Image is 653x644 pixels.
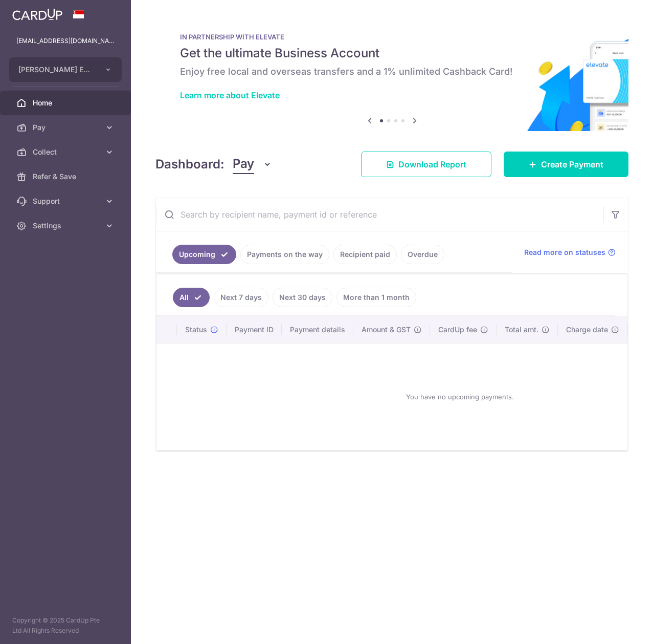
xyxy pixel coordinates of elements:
span: Pay [33,122,100,133]
span: Home [33,98,100,108]
span: Charge date [566,325,608,335]
th: Payment ID [227,316,282,343]
h5: Get the ultimate Business Account [180,45,604,61]
span: Refer & Save [33,171,100,182]
span: CardUp fee [438,325,477,335]
a: Create Payment [504,152,628,177]
a: Next 7 days [214,288,268,307]
img: CardUp [12,8,62,20]
a: All [173,288,210,307]
p: [EMAIL_ADDRESS][DOMAIN_NAME] [16,36,115,46]
a: Overdue [401,245,444,264]
th: Payment details [282,316,353,343]
span: Amount & GST [362,325,411,335]
a: Payments on the way [240,245,329,264]
span: Total amt. [505,325,538,335]
span: Read more on statuses [524,247,605,257]
a: Recipient paid [333,245,397,264]
span: Collect [33,147,100,157]
input: Search by recipient name, payment id or reference [156,198,603,231]
a: Download Report [361,152,491,177]
button: Pay [233,155,272,174]
span: Support [33,196,100,206]
span: Settings [33,221,100,231]
a: Upcoming [172,245,236,264]
span: Create Payment [541,158,603,170]
span: [PERSON_NAME] EYE CARE PTE. LTD. [18,65,94,75]
h6: Enjoy free local and overseas transfers and a 1% unlimited Cashback Card! [180,66,604,78]
span: Status [185,325,207,335]
button: [PERSON_NAME] EYE CARE PTE. LTD. [9,57,122,82]
a: Next 30 days [273,288,332,307]
a: Read more on statuses [524,247,616,257]
a: More than 1 month [336,288,416,307]
img: Renovation banner [155,16,628,131]
h4: Dashboard: [155,155,224,174]
span: Download Report [398,158,466,170]
a: Learn more about Elevate [180,90,280,100]
span: Pay [233,155,254,174]
p: IN PARTNERSHIP WITH ELEVATE [180,33,604,41]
